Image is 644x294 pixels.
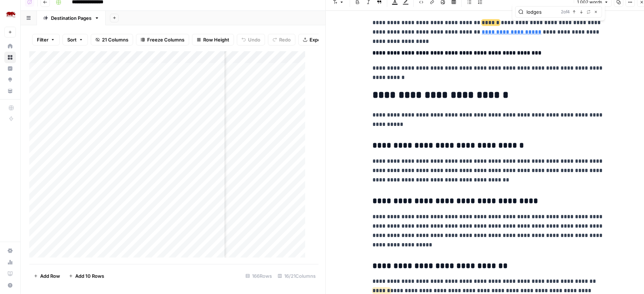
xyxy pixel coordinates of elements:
[4,6,16,24] button: Workspace: Rhino Africa
[136,34,189,45] button: Freeze Columns
[32,34,60,45] button: Filter
[4,52,16,63] a: Browse
[4,63,16,74] a: Insights
[4,40,16,52] a: Home
[4,85,16,97] a: Your Data
[526,8,558,16] input: Search
[203,36,229,43] span: Row Height
[64,270,108,282] button: Add 10 Rows
[237,34,265,45] button: Undo
[243,270,275,282] div: 166 Rows
[29,270,64,282] button: Add Row
[63,34,88,45] button: Sort
[37,36,48,43] span: Filter
[91,34,133,45] button: 21 Columns
[275,270,319,282] div: 16/21 Columns
[102,36,128,43] span: 21 Columns
[147,36,184,43] span: Freeze Columns
[51,14,91,22] div: Destination Pages
[561,9,570,15] span: 2 of 4
[268,34,295,45] button: Redo
[279,36,291,43] span: Redo
[298,34,340,45] button: Export CSV
[37,11,106,25] a: Destination Pages
[248,36,260,43] span: Undo
[310,36,335,43] span: Export CSV
[4,74,16,85] a: Opportunities
[4,268,16,280] a: Learning Hub
[67,36,77,43] span: Sort
[40,272,60,280] span: Add Row
[75,272,104,280] span: Add 10 Rows
[4,280,16,291] button: Help + Support
[192,34,234,45] button: Row Height
[4,256,16,268] a: Usage
[4,245,16,256] a: Settings
[4,8,17,21] img: Rhino Africa Logo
